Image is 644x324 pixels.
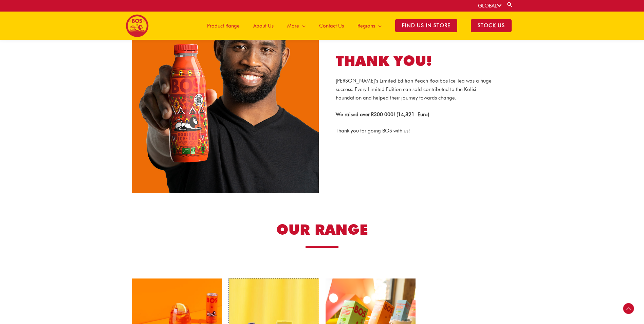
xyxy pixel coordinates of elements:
a: About Us [246,12,280,40]
img: BOS logo finals-200px [126,14,149,37]
span: Product Range [207,16,240,36]
a: Search button [507,1,513,8]
span: STOCK US [471,19,512,32]
span: More [287,16,299,36]
span: Find Us in Store [395,19,457,32]
a: STOCK US [464,12,518,40]
span: Regions [357,16,375,36]
p: [PERSON_NAME]’s Limited Edition Peach Rooibos Ice Tea was a huge success. Every Limited Edition c... [336,77,502,102]
span: Contact Us [319,16,344,36]
a: Contact Us [312,12,351,40]
a: GLOBAL [478,3,501,9]
span: About Us [253,16,274,36]
span: Euro) [418,111,429,118]
a: Product Range [200,12,246,40]
a: More [280,12,312,40]
p: Thank you for going BOS with us! [336,127,502,135]
span: 14,821 [398,111,415,118]
h2: OUR RANGE [173,220,472,239]
a: Regions [351,12,388,40]
strong: We raised over R300 000! ( [336,111,429,118]
nav: Site Navigation [195,12,518,40]
a: Find Us in Store [388,12,464,40]
h2: Thank you! [336,52,502,70]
